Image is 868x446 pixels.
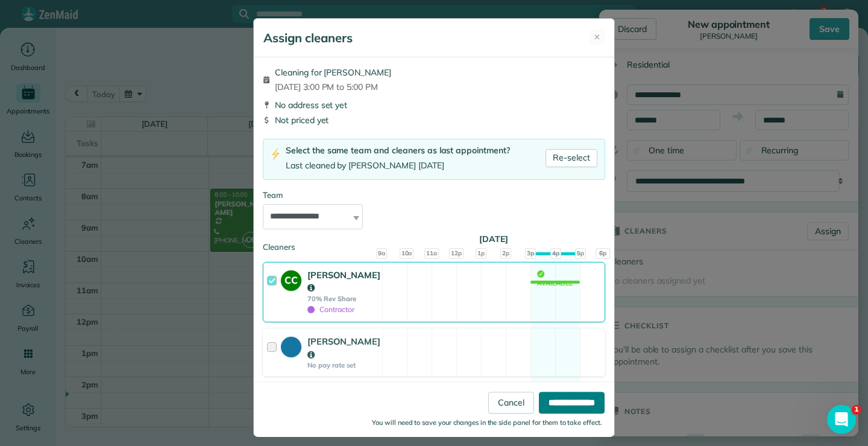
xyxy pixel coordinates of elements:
[286,144,510,157] div: Select the same team and cleaners as last appointment?
[263,99,605,111] div: No address set yet
[827,405,856,434] iframe: Intercom live chat
[275,66,391,78] span: Cleaning for [PERSON_NAME]
[263,30,353,46] h5: Assign cleaners
[275,81,391,93] span: [DATE] 3:00 PM to 5:00 PM
[307,336,380,360] strong: [PERSON_NAME]
[307,305,354,314] span: Contractor
[271,148,281,161] img: lightning-bolt-icon-94e5364df696ac2de96d3a42b8a9ff6ba979493684c50e6bbbcda72601fa0d29.png
[546,149,597,167] a: Re-select
[263,114,605,126] div: Not priced yet
[281,270,301,288] strong: CC
[286,159,510,172] div: Last cleaned by [PERSON_NAME] [DATE]
[307,269,380,294] strong: [PERSON_NAME]
[372,419,602,427] small: You will need to save your changes in the side panel for them to take effect.
[263,241,605,245] div: Cleaners
[594,31,600,43] span: ✕
[307,361,380,369] strong: No pay rate set
[852,405,861,415] span: 1
[488,392,534,414] a: Cancel
[263,190,605,202] div: Team
[307,295,380,303] strong: 70% Rev Share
